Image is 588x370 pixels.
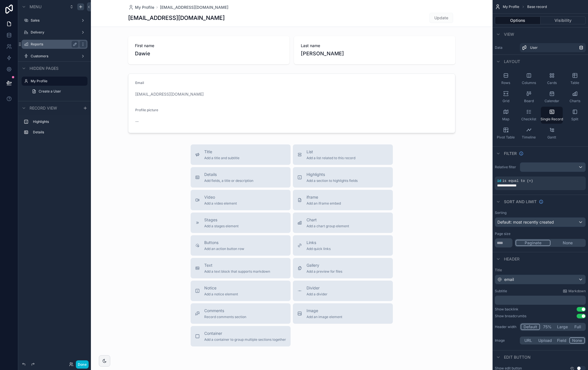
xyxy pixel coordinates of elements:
[570,324,585,330] button: Full
[564,70,586,87] button: Table
[495,275,586,284] button: email
[504,277,514,282] span: email
[568,289,586,293] span: Markdown
[504,59,520,64] span: Layout
[495,217,586,227] button: Default: most recently created
[564,107,586,124] button: Split
[522,81,536,85] span: Columns
[541,16,586,24] button: Visibility
[502,179,533,183] span: is equal to (=)
[495,45,518,50] label: Data
[31,18,78,23] label: Sales
[541,117,563,121] span: Single Record
[160,5,228,10] a: [EMAIL_ADDRESS][DOMAIN_NAME]
[569,337,585,344] button: None
[570,99,580,103] span: Charts
[554,337,570,344] button: Field
[495,296,586,305] div: scrollable content
[520,43,586,52] a: User
[522,135,536,140] span: Timeline
[536,337,554,344] button: Upload
[518,107,540,124] button: Checklist
[495,107,517,124] button: Map
[495,325,518,329] label: Header width
[495,289,507,293] label: Subtitle
[33,130,85,134] label: Details
[497,135,515,140] span: Pivot Table
[541,70,563,87] button: Cards
[495,338,518,343] label: Image
[571,117,578,121] span: Split
[554,324,570,330] button: Large
[501,81,510,85] span: Rows
[518,125,540,142] button: Timeline
[545,99,559,103] span: Calendar
[495,314,526,318] div: Show breadcrumbs
[31,54,78,58] label: Customers
[524,99,534,103] span: Board
[527,5,547,9] span: Base record
[521,337,536,344] button: URL
[495,165,518,169] label: Relative filter
[503,5,519,9] span: My Profile
[31,79,84,83] label: My Profile
[28,87,87,96] a: Create a User
[540,324,554,330] button: 75%
[530,45,538,50] span: User
[541,107,563,124] button: Single Record
[495,70,517,87] button: Rows
[551,240,585,246] button: None
[76,360,89,369] button: Done
[30,105,57,111] span: Record view
[541,89,563,106] button: Calendar
[31,30,78,35] label: Delivery
[502,99,509,103] span: Grid
[495,307,518,312] div: Show backlink
[518,89,540,106] button: Board
[564,89,586,106] button: Charts
[30,4,41,10] span: Menu
[31,42,76,47] label: Reports
[495,268,586,272] label: Title
[128,5,154,10] a: My Profile
[495,89,517,106] button: Grid
[495,232,510,236] label: Page size
[504,199,537,205] span: Sort And Limit
[497,179,501,183] span: id
[547,81,557,85] span: Cards
[495,16,541,24] button: Options
[504,31,514,37] span: View
[563,289,586,293] a: Markdown
[570,81,579,85] span: Table
[547,135,556,140] span: Gantt
[502,117,509,121] span: Map
[497,220,554,224] span: Default: most recently created
[30,66,59,71] span: Hidden pages
[128,14,225,22] h1: [EMAIL_ADDRESS][DOMAIN_NAME]
[504,256,520,262] span: Header
[541,125,563,142] button: Gantt
[495,211,506,215] label: Sorting
[504,354,531,360] span: Edit button
[521,324,540,330] button: Default
[39,89,61,94] span: Create a User
[504,151,517,156] span: Filter
[135,5,154,10] span: My Profile
[18,115,91,142] div: scrollable content
[495,125,517,142] button: Pivot Table
[521,117,536,121] span: Checklist
[518,70,540,87] button: Columns
[33,119,85,124] label: Highlights
[516,240,551,246] button: Paginate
